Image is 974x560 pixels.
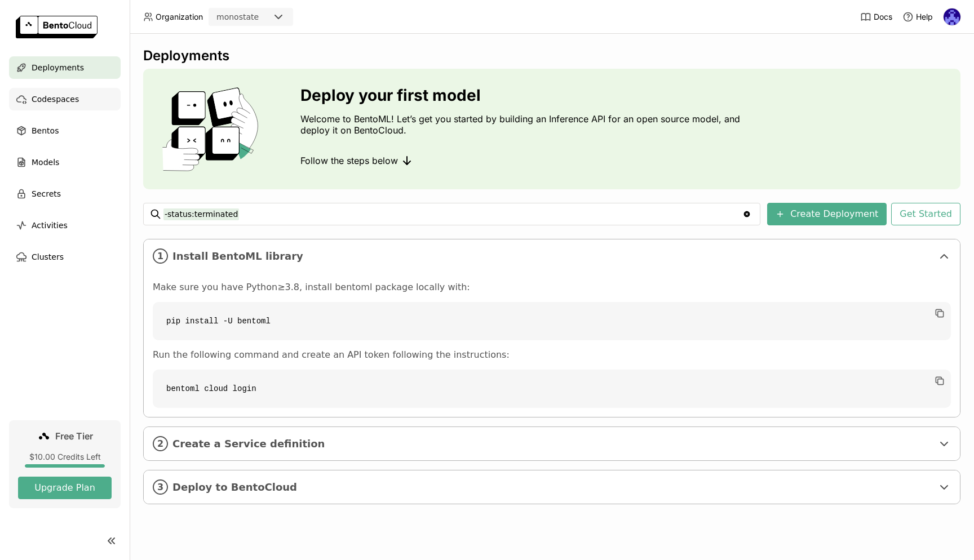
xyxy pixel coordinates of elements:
a: Models [9,151,121,174]
div: Deployments [143,47,960,64]
span: Secrets [32,187,61,201]
a: Clusters [9,246,121,268]
p: Run the following command and create an API token following the instructions: [153,349,951,361]
span: Models [32,155,59,169]
a: Codespaces [9,88,121,110]
span: Docs [874,12,892,22]
div: Help [902,11,933,23]
img: Andrew correa [944,8,960,25]
i: 2 [153,436,168,451]
span: Deployments [32,61,84,74]
button: Get Started [891,203,960,225]
a: Free Tier$10.00 Credits LeftUpgrade Plan [9,420,121,508]
input: Search [163,205,742,223]
img: logo [16,16,98,38]
span: Clusters [32,250,64,264]
h3: Deploy your first model [300,86,746,104]
span: Create a Service definition [172,438,933,450]
a: Deployments [9,56,121,79]
span: Follow the steps below [300,155,398,166]
p: Welcome to BentoML! Let’s get you started by building an Inference API for an open source model, ... [300,113,746,136]
svg: Clear value [742,210,751,219]
button: Upgrade Plan [18,477,112,499]
div: 2Create a Service definition [144,427,960,460]
span: Codespaces [32,92,79,106]
span: Deploy to BentoCloud [172,481,933,494]
a: Secrets [9,183,121,205]
a: Docs [860,11,892,23]
span: Bentos [32,124,59,137]
div: $10.00 Credits Left [18,452,112,462]
span: Free Tier [55,430,93,442]
code: bentoml cloud login [153,370,951,408]
p: Make sure you have Python≥3.8, install bentoml package locally with: [153,282,951,293]
div: 3Deploy to BentoCloud [144,470,960,504]
a: Activities [9,214,121,237]
span: Activities [32,219,68,232]
span: Help [916,12,933,22]
input: Selected monostate. [260,12,261,23]
i: 3 [153,479,168,495]
a: Bentos [9,119,121,142]
span: Organization [156,12,203,22]
img: cover onboarding [152,87,273,171]
i: 1 [153,248,168,264]
div: monostate [216,11,259,23]
code: pip install -U bentoml [153,302,951,340]
button: Create Deployment [767,203,887,225]
span: Install BentoML library [172,250,933,263]
div: 1Install BentoML library [144,239,960,273]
